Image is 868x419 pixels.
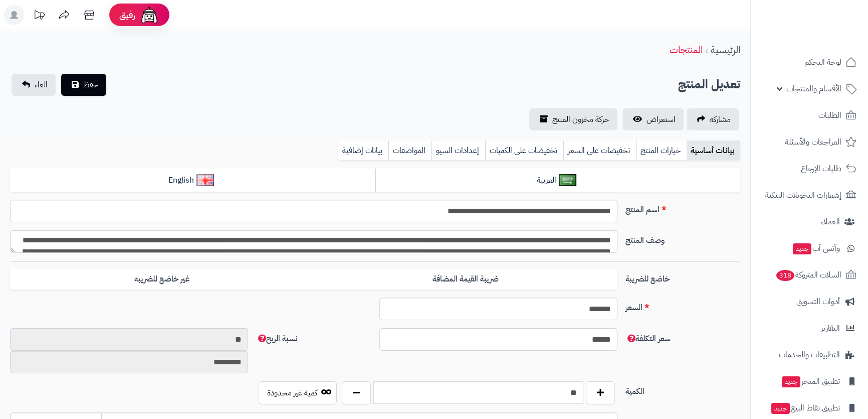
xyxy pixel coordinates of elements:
[621,298,745,314] label: السعر
[785,135,841,149] span: المراجعات والأسئلة
[757,103,862,127] a: الطلبات
[687,141,740,161] a: بيانات أساسية
[770,401,840,415] span: تطبيق نقاط البيع
[776,270,794,281] span: 318
[757,157,862,181] a: طلبات الإرجاع
[757,369,862,393] a: تطبيق المتجرجديد
[801,162,841,176] span: طلبات الإرجاع
[646,113,676,125] span: استعراض
[710,113,731,125] span: مشاركه
[821,321,840,335] span: التقارير
[119,9,135,21] span: رفيق
[775,268,841,282] span: السلات المتروكة
[757,183,862,207] a: إشعارات التحويلات البنكية
[529,108,617,130] a: حركة مخزون المنتج
[552,113,609,125] span: حركة مخزون المنتج
[804,55,841,69] span: لوحة التحكم
[621,230,745,246] label: وصف المنتج
[757,130,862,154] a: المراجعات والأسئلة
[621,381,745,397] label: الكمية
[314,269,617,290] label: ضريبة القيمة المضافة
[757,316,862,340] a: التقارير
[196,174,214,186] img: English
[375,168,741,193] a: العربية
[678,74,740,95] h2: تعديل المنتج
[83,79,98,91] span: حفظ
[757,50,862,74] a: لوحة التحكم
[792,241,840,255] span: وآتس آب
[820,215,840,229] span: العملاء
[757,343,862,367] a: التطبيقات والخدمات
[765,188,841,202] span: إشعارات التحويلات البنكية
[757,290,862,314] a: أدوات التسويق
[61,74,106,96] button: حفظ
[625,333,671,345] span: لن يظهر للعميل النهائي ويستخدم في تقارير الأرباح
[796,295,840,309] span: أدوات التسويق
[35,79,48,91] span: الغاء
[559,174,576,186] img: العربية
[431,141,485,161] a: إعدادات السيو
[782,376,800,387] span: جديد
[786,82,841,96] span: الأقسام والمنتجات
[563,141,636,161] a: تخفيضات على السعر
[10,269,314,290] label: غير خاضع للضريبه
[781,374,840,388] span: تطبيق المتجر
[687,108,739,130] a: مشاركه
[818,108,841,122] span: الطلبات
[711,42,740,57] a: الرئيسية
[338,141,388,161] a: بيانات إضافية
[636,141,687,161] a: خيارات المنتج
[757,236,862,260] a: وآتس آبجديد
[779,348,840,362] span: التطبيقات والخدمات
[12,74,56,96] a: الغاء
[621,200,745,216] label: اسم المنتج
[622,108,684,130] a: استعراض
[757,263,862,287] a: السلات المتروكة318
[670,42,703,57] a: المنتجات
[771,403,790,414] span: جديد
[256,333,297,345] span: لن يظهر للعميل النهائي ويستخدم في تقارير الأرباح
[388,141,431,161] a: المواصفات
[10,168,375,193] a: English
[757,210,862,234] a: العملاء
[27,5,52,28] a: تحديثات المنصة
[139,5,159,25] img: ai-face.png
[621,269,745,285] label: خاضع للضريبة
[793,243,811,254] span: جديد
[485,141,563,161] a: تخفيضات على الكميات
